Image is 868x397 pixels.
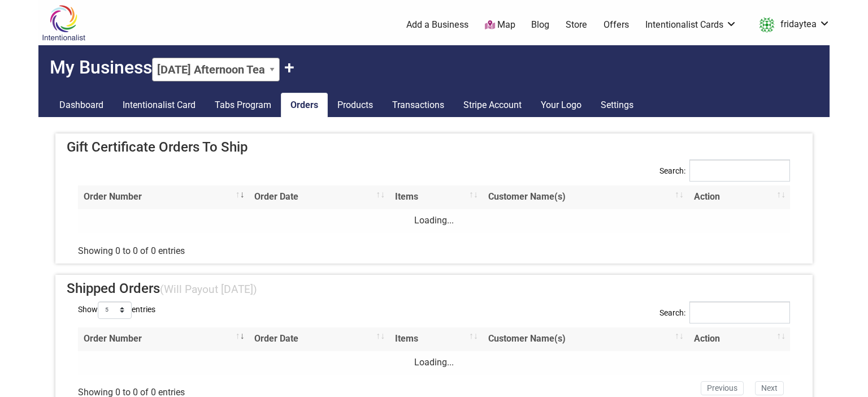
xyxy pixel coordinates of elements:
[688,327,790,351] th: Action: activate to sort column ascending
[483,327,688,351] th: Customer Name(s): activate to sort column ascending
[531,19,549,31] a: Blog
[284,57,294,78] button: Claim Another
[689,159,790,182] input: Search:
[689,301,790,323] input: Search:
[37,5,90,41] img: Intentionalist
[659,301,790,333] label: Search:
[67,281,801,297] h4: Shipped Orders
[645,19,737,31] a: Intentionalist Cards
[328,93,383,118] a: Products
[113,93,205,118] a: Intentionalist Card
[160,283,257,296] small: (Will Payout [DATE])
[78,209,790,233] td: Loading...
[98,301,132,319] select: Showentries
[389,327,483,351] th: Items: activate to sort column ascending
[566,19,587,31] a: Store
[688,185,790,209] th: Action: activate to sort column ascending
[659,159,790,191] label: Search:
[249,185,389,209] th: Order Date: activate to sort column ascending
[249,327,389,351] th: Order Date: activate to sort column ascending
[78,301,155,319] label: Show entries
[383,93,454,118] a: Transactions
[753,15,830,35] a: fridaytea
[281,93,328,118] a: Orders
[604,19,629,31] a: Offers
[205,93,281,118] a: Tabs Program
[78,351,790,375] td: Loading...
[78,185,249,209] th: Order Number: activate to sort column ascending
[531,93,591,118] a: Your Logo
[78,327,249,351] th: Order Number: activate to sort column ascending
[454,93,531,118] a: Stripe Account
[591,93,643,118] a: Settings
[38,45,830,81] h2: My Business
[78,236,365,258] div: Showing 0 to 0 of 0 entries
[406,19,468,31] a: Add a Business
[485,19,515,32] a: Map
[389,185,483,209] th: Items: activate to sort column ascending
[50,93,113,118] a: Dashboard
[67,139,801,156] h4: Gift Certificate Orders To Ship
[483,185,688,209] th: Customer Name(s): activate to sort column ascending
